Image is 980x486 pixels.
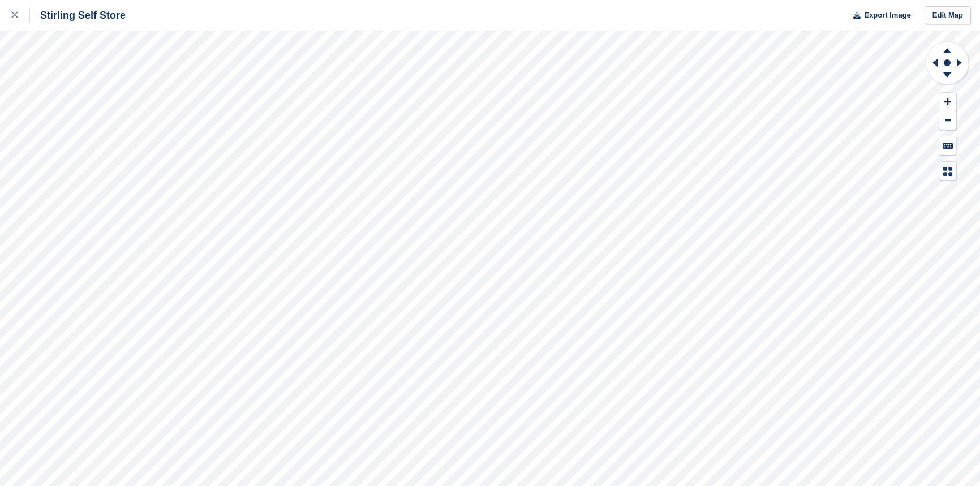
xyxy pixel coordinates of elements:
[939,93,956,111] button: Zoom In
[939,162,956,180] button: Map Legend
[939,136,956,155] button: Keyboard Shortcuts
[30,8,126,22] div: Stirling Self Store
[864,10,910,21] span: Export Image
[925,6,971,25] a: Edit Map
[939,111,956,130] button: Zoom Out
[846,6,911,25] button: Export Image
